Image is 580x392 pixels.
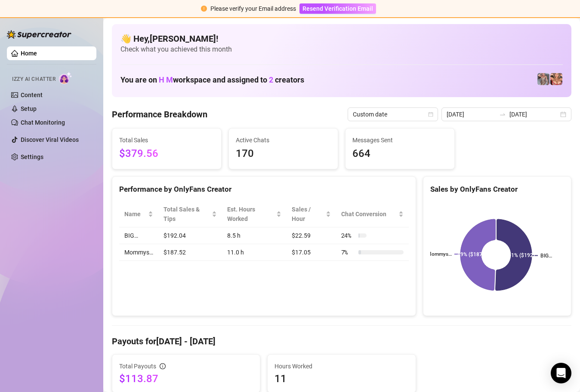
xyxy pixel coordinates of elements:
input: End date [509,110,558,119]
div: Open Intercom Messenger [551,363,571,383]
td: Mommys… [119,244,158,261]
h4: Payouts for [DATE] - [DATE] [112,335,571,347]
td: 8.5 h [222,227,287,244]
span: H M [159,75,173,84]
span: Name [124,209,146,219]
span: exclamation-circle [201,6,207,12]
h1: You are on workspace and assigned to creators [120,75,304,85]
a: Setup [21,105,37,112]
span: 24 % [341,231,355,240]
a: Content [21,92,43,98]
td: $17.05 [287,244,336,261]
span: Custom date [353,108,433,121]
text: Mommys… [427,251,452,257]
td: BIG… [119,227,158,244]
th: Sales / Hour [287,201,336,227]
span: Check what you achieved this month [120,45,563,54]
div: Performance by OnlyFans Creator [119,184,409,195]
th: Chat Conversion [336,201,409,227]
span: 2 [269,75,273,84]
span: to [499,111,506,118]
a: Settings [21,153,43,160]
img: pennylondonvip [537,73,549,85]
span: $379.56 [119,146,214,162]
span: Chat Conversion [341,209,397,219]
th: Total Sales & Tips [158,201,222,227]
a: Discover Viral Videos [21,136,79,143]
span: Active Chats [236,135,331,145]
input: Start date [447,110,496,119]
span: Messages Sent [352,135,447,145]
span: Resend Verification Email [302,5,373,12]
span: Hours Worked [275,361,408,371]
span: 11 [275,372,408,386]
div: Please verify your Email address [210,4,296,13]
td: 11.0 h [222,244,287,261]
img: pennylondon [550,73,562,85]
span: Total Payouts [119,361,156,371]
span: 7 % [341,248,355,257]
span: $113.87 [119,372,253,386]
th: Name [119,201,158,227]
span: Total Sales [119,135,214,145]
h4: 👋 Hey, [PERSON_NAME] ! [120,33,563,45]
img: AI Chatter [59,72,72,84]
span: info-circle [160,363,166,369]
span: 664 [352,146,447,162]
span: Sales / Hour [292,205,324,224]
div: Sales by OnlyFans Creator [430,184,564,195]
h4: Performance Breakdown [112,108,207,120]
button: Resend Verification Email [299,3,376,14]
span: swap-right [499,111,506,118]
span: Total Sales & Tips [164,205,210,224]
img: logo-BBDzfeDw.svg [7,30,71,39]
span: 170 [236,146,331,162]
td: $22.59 [287,227,336,244]
span: calendar [428,112,433,117]
div: Est. Hours Worked [227,205,275,224]
a: Home [21,50,37,57]
text: BIG… [540,253,552,259]
td: $192.04 [158,227,222,244]
span: Izzy AI Chatter [12,75,56,83]
td: $187.52 [158,244,222,261]
a: Chat Monitoring [21,119,65,126]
